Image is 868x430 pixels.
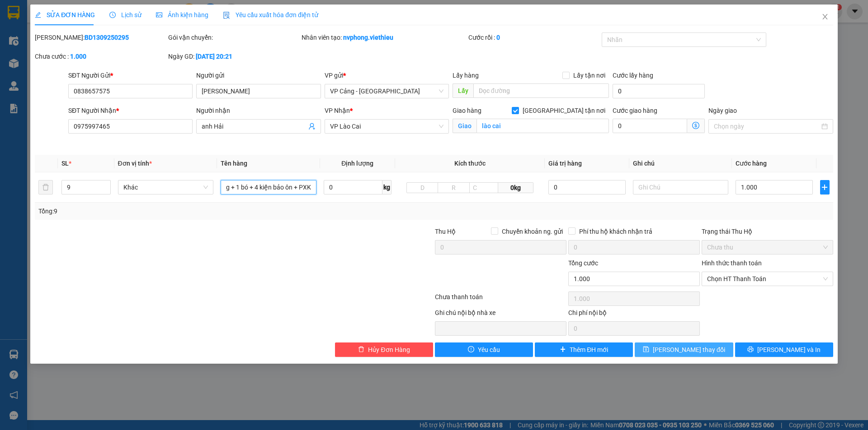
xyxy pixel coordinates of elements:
[453,83,473,98] span: Lấy
[196,53,232,60] b: [DATE] 20:21
[473,83,609,98] input: Dọc đường
[714,121,819,131] input: Ngày giao
[221,160,247,167] span: Tên hàng
[613,107,657,114] label: Cước giao hàng
[629,155,732,172] th: Ghi chú
[39,50,78,64] strong: TĐ chuyển phát:
[707,272,828,286] span: Chọn HT Thanh Toán
[156,12,162,18] span: picture
[821,13,829,20] span: close
[85,34,129,41] b: BD1309250295
[40,28,86,48] strong: PHIẾU GỬI HÀNG
[35,11,95,18] span: SỬA ĐƠN HÀNG
[221,180,316,194] input: VD: Bàn, Ghế
[302,32,467,42] div: Nhân viên tạo:
[653,345,725,355] span: [PERSON_NAME] thay đổi
[382,180,392,194] span: kg
[308,123,316,130] span: user-add
[325,70,449,80] div: VP gửi
[196,70,321,80] div: Người gửi
[343,34,393,41] b: nvphong.viethieu
[330,120,443,133] span: VP Lào Cai
[438,182,470,193] input: R
[335,342,433,357] button: deleteHủy Đơn Hàng
[736,160,767,167] span: Cước hàng
[568,259,598,267] span: Tổng cước
[68,106,193,116] div: SĐT Người Nhận
[469,182,498,193] input: C
[635,342,733,357] button: save[PERSON_NAME] thay đổi
[496,34,500,41] b: 0
[821,184,829,191] span: plus
[570,345,608,355] span: Thêm ĐH mới
[3,27,38,62] img: logo
[478,345,500,355] span: Yêu cầu
[633,180,729,194] input: Ghi Chú
[747,346,754,353] span: printer
[341,160,373,167] span: Định lượng
[196,106,321,116] div: Người nhận
[358,346,364,353] span: delete
[476,119,609,133] input: Giao tận nơi
[613,84,705,98] input: Cước lấy hàng
[454,160,486,167] span: Kích thước
[38,180,53,194] button: delete
[560,346,566,353] span: plus
[453,72,479,79] span: Lấy hàng
[535,342,633,357] button: plusThêm ĐH mới
[325,107,350,114] span: VP Nhận
[453,107,481,114] span: Giao hàng
[570,70,609,80] span: Lấy tận nơi
[757,345,821,355] span: [PERSON_NAME] và In
[453,119,476,133] span: Giao
[368,345,410,355] span: Hủy Đơn Hàng
[498,182,533,193] span: 0kg
[708,107,737,114] label: Ngày giao
[330,84,443,98] span: VP Cảng - Hà Nội
[820,180,830,194] button: plus
[576,227,656,236] span: Phí thu hộ khách nhận trả
[168,51,300,61] div: Ngày GD:
[88,52,142,62] span: BD1309250295
[498,227,566,236] span: Chuyển khoản ng. gửi
[702,227,833,236] div: Trạng thái Thu Hộ
[35,32,166,42] div: [PERSON_NAME]:
[548,160,582,167] span: Giá trị hàng
[702,259,762,267] label: Hình thức thanh toán
[35,51,166,61] div: Chưa cước :
[435,308,566,321] div: Ghi chú nội bộ nhà xe
[61,160,69,167] span: SL
[434,292,567,308] div: Chưa thanh toán
[406,182,439,193] input: D
[38,206,335,216] div: Tổng: 9
[48,57,87,71] strong: 02143888555, 0243777888
[168,32,300,42] div: Gói vận chuyển:
[613,72,653,79] label: Cước lấy hàng
[35,12,41,18] span: edit
[123,180,208,194] span: Khác
[41,7,85,27] strong: VIỆT HIẾU LOGISTIC
[68,70,193,80] div: SĐT Người Gửi
[223,12,230,19] img: icon
[812,5,838,30] button: Close
[735,342,833,357] button: printer[PERSON_NAME] và In
[435,342,533,357] button: exclamation-circleYêu cầu
[223,11,318,18] span: Yêu cầu xuất hóa đơn điện tử
[118,160,152,167] span: Đơn vị tính
[156,11,208,18] span: Ảnh kiện hàng
[468,32,600,42] div: Cước rồi :
[468,346,474,353] span: exclamation-circle
[109,11,142,18] span: Lịch sử
[568,308,700,321] div: Chi phí nội bộ
[707,240,828,254] span: Chưa thu
[613,119,687,133] input: Cước giao hàng
[109,12,116,18] span: clock-circle
[70,53,86,60] b: 1.000
[435,228,456,235] span: Thu Hộ
[519,106,609,116] span: [GEOGRAPHIC_DATA] tận nơi
[692,122,699,129] span: dollar-circle
[643,346,649,353] span: save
